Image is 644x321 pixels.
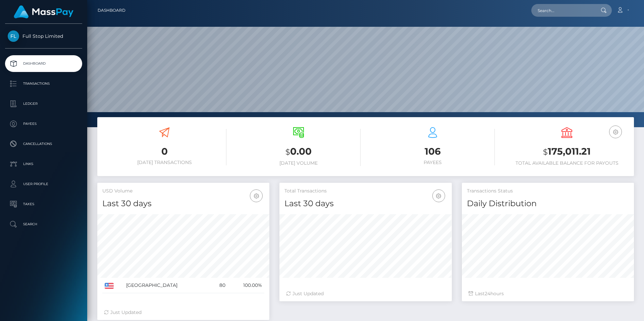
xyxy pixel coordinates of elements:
[8,139,79,149] p: Cancellations
[8,199,79,209] p: Taxes
[505,160,629,166] h6: Total Available Balance for Payouts
[102,160,226,165] h6: [DATE] Transactions
[5,136,82,152] a: Cancellations
[543,147,548,157] small: $
[285,147,290,157] small: $
[485,291,490,297] span: 24
[5,196,82,213] a: Taxes
[105,283,114,289] img: US.png
[8,59,79,69] p: Dashboard
[102,198,264,210] h4: Last 30 days
[211,278,228,293] td: 80
[8,30,19,42] img: Full Stop Limited
[102,188,264,194] h5: USD Volume
[236,160,361,166] h6: [DATE] Volume
[531,4,594,17] input: Search...
[469,290,627,297] div: Last hours
[505,145,629,159] h3: 175,011.21
[8,219,79,229] p: Search
[104,309,263,316] div: Just Updated
[98,3,125,17] a: Dashboard
[8,159,79,169] p: Links
[124,278,211,293] td: [GEOGRAPHIC_DATA]
[236,145,361,159] h3: 0.00
[8,119,79,129] p: Payees
[284,188,446,194] h5: Total Transactions
[371,160,495,165] h6: Payees
[467,188,629,194] h5: Transactions Status
[14,5,73,18] img: MassPay Logo
[5,33,82,39] span: Full Stop Limited
[8,79,79,89] p: Transactions
[5,156,82,172] a: Links
[102,145,226,158] h3: 0
[5,176,82,192] a: User Profile
[467,198,629,210] h4: Daily Distribution
[8,99,79,109] p: Ledger
[8,179,79,189] p: User Profile
[5,75,82,92] a: Transactions
[5,55,82,72] a: Dashboard
[228,278,264,293] td: 100.00%
[284,198,446,210] h4: Last 30 days
[371,145,495,158] h3: 106
[5,95,82,112] a: Ledger
[5,115,82,132] a: Payees
[5,216,82,233] a: Search
[286,290,445,297] div: Just Updated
